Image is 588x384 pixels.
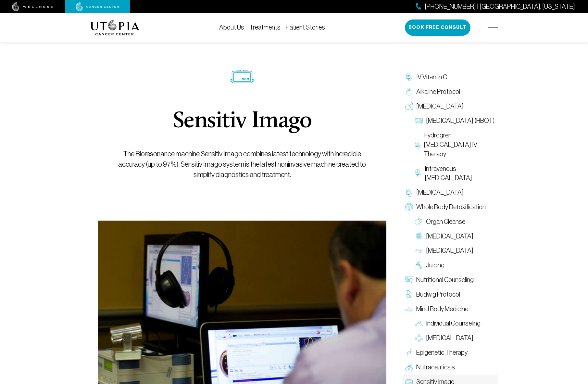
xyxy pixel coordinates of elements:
[405,88,413,96] img: Alkaline Protocol
[173,110,312,133] h1: Sensitiv Imago
[416,2,575,11] a: [PHONE_NUMBER] | [GEOGRAPHIC_DATA], [US_STATE]
[412,229,498,244] a: [MEDICAL_DATA]
[425,2,575,11] span: [PHONE_NUMBER] | [GEOGRAPHIC_DATA], [US_STATE]
[249,24,281,31] a: Treatments
[402,302,498,316] a: Mind Body Medicine
[415,169,422,177] img: Intravenous Ozone Therapy
[416,304,468,314] span: Mind Body Medicine
[405,276,413,284] img: Nutritional Counseling
[416,290,460,299] span: Budwig Protocol
[416,102,464,111] span: [MEDICAL_DATA]
[402,99,498,114] a: [MEDICAL_DATA]
[412,243,498,258] a: [MEDICAL_DATA]
[402,345,498,360] a: Epigenetic Therapy
[415,218,423,225] img: Organ Cleanse
[12,2,53,11] img: wellness
[416,72,447,82] span: IV Vitamin C
[405,305,413,313] img: Mind Body Medicine
[488,25,498,30] img: icon-hamburger
[405,189,413,197] img: Chelation Therapy
[415,262,423,269] img: Juicing
[415,232,423,240] img: Colon Therapy
[412,161,498,186] a: Intravenous [MEDICAL_DATA]
[424,131,495,159] span: Hydrogren [MEDICAL_DATA] IV Therapy
[402,273,498,287] a: Nutritional Counseling
[426,116,494,125] span: [MEDICAL_DATA] (HBOT)
[412,316,498,331] a: Individual Counseling
[412,113,498,128] a: [MEDICAL_DATA] (HBOT)
[415,141,420,148] img: Hydrogren Peroxide IV Therapy
[405,73,413,81] img: IV Vitamin C
[426,333,473,343] span: [MEDICAL_DATA]
[412,258,498,273] a: Juicing
[219,24,244,31] a: About Us
[405,349,413,356] img: Epigenetic Therapy
[415,320,423,327] img: Individual Counseling
[231,70,254,83] img: icon
[415,334,423,342] img: Group Therapy
[426,261,444,270] span: Juicing
[402,84,498,99] a: Alkaline Protocol
[412,331,498,345] a: [MEDICAL_DATA]
[426,319,481,328] span: Individual Counseling
[405,102,413,110] img: Oxygen Therapy
[405,363,413,371] img: Nutraceuticals
[416,188,464,197] span: [MEDICAL_DATA]
[416,87,460,96] span: Alkaline Protocol
[402,185,498,200] a: [MEDICAL_DATA]
[113,149,371,180] p: The Bioresonance machine Sensitiv Imago combines latest technology with incredible accuracy (up t...
[405,203,413,211] img: Whole Body Detoxification
[402,70,498,84] a: IV Vitamin C
[402,360,498,375] a: Nutraceuticals
[90,20,139,35] img: logo
[286,24,325,31] a: Patient Stories
[416,363,455,372] span: Nutraceuticals
[76,2,119,11] img: cancer center
[412,128,498,161] a: Hydrogren [MEDICAL_DATA] IV Therapy
[416,202,486,212] span: Whole Body Detoxification
[416,275,474,285] span: Nutritional Counseling
[416,348,468,357] span: Epigenetic Therapy
[425,164,494,183] span: Intravenous [MEDICAL_DATA]
[426,232,473,241] span: [MEDICAL_DATA]
[412,214,498,229] a: Organ Cleanse
[426,217,465,226] span: Organ Cleanse
[426,246,473,255] span: [MEDICAL_DATA]
[415,247,423,255] img: Lymphatic Massage
[405,290,413,298] img: Budwig Protocol
[402,287,498,302] a: Budwig Protocol
[402,200,498,214] a: Whole Body Detoxification
[405,19,470,36] button: Book Free Consult
[415,117,423,125] img: Hyperbaric Oxygen Therapy (HBOT)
